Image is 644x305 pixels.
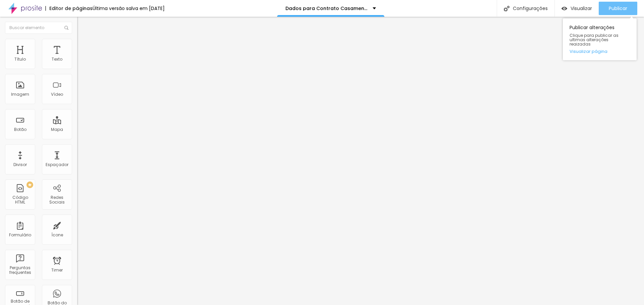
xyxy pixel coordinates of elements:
div: Formulário [9,233,31,237]
div: Timer [51,268,63,273]
div: Redes Sociais [44,195,70,205]
div: Publicar alterações [563,18,637,60]
div: Mapa [51,127,63,132]
img: view-1.svg [561,6,567,11]
div: Perguntas frequentes [7,265,33,275]
button: Visualizar [555,2,599,15]
div: Vídeo [51,92,63,97]
div: Texto [52,57,62,62]
img: Icone [64,26,68,30]
div: Código HTML [7,195,33,205]
a: Visualizar página [570,49,630,54]
span: Visualizar [571,6,592,11]
div: Ícone [51,233,63,237]
p: Dados para Contrato Casamento [285,6,368,11]
span: Publicar [609,6,627,11]
button: Publicar [599,2,637,15]
div: Divisor [13,162,27,167]
div: Botão [14,127,26,132]
div: Última versão salva em [DATE] [93,6,165,11]
span: Clique para publicar as ultimas alterações reaizadas [570,33,630,47]
img: Icone [504,6,509,11]
div: Editor de páginas [45,6,93,11]
div: Espaçador [46,162,68,167]
input: Buscar elemento [5,22,72,34]
div: Imagem [11,92,29,97]
div: Título [14,57,26,62]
